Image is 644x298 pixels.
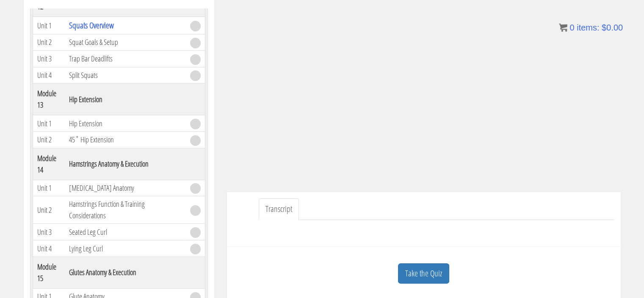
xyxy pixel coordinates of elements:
[398,263,449,284] a: Take the Quiz
[33,115,65,132] td: Unit 1
[65,224,186,240] td: Seated Leg Curl
[602,23,606,32] span: $
[259,198,299,220] a: Transcript
[33,240,65,257] td: Unit 4
[569,23,574,32] span: 0
[65,67,186,84] td: Split Squats
[559,23,623,32] a: 0 items: $0.00
[33,180,65,196] td: Unit 1
[65,84,186,115] th: Hip Extension
[602,23,623,32] bdi: 0.00
[577,23,599,32] span: items:
[65,148,186,180] th: Hamstrings Anatomy & Execution
[33,17,65,34] td: Unit 1
[65,256,186,288] th: Glutes Anatomy & Execution
[65,50,186,67] td: Trap Bar Deadlifts
[33,67,65,84] td: Unit 4
[33,224,65,240] td: Unit 3
[33,84,65,115] th: Module 13
[33,148,65,180] th: Module 14
[65,132,186,148] td: 45˚ Hip Extension
[65,240,186,257] td: Lying Leg Curl
[33,196,65,224] td: Unit 2
[65,180,186,196] td: [MEDICAL_DATA] Anatomy
[33,50,65,67] td: Unit 3
[65,115,186,132] td: Hip Extension
[33,34,65,51] td: Unit 2
[65,196,186,224] td: Hamstrings Function & Training Considerations
[69,19,114,31] a: Squats Overview
[65,34,186,51] td: Squat Goals & Setup
[559,23,567,32] img: icon11.png
[33,132,65,148] td: Unit 2
[33,256,65,288] th: Module 15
